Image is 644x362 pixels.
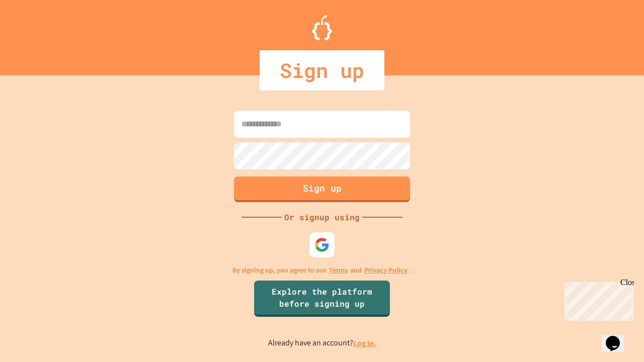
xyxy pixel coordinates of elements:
[254,281,390,317] a: Explore the platform before signing up
[268,337,376,349] p: Already have an account?
[260,50,384,90] div: Sign up
[234,176,410,202] button: Sign up
[364,265,408,276] a: Privacy Policy
[282,211,362,223] div: Or signup using
[560,278,634,321] iframe: chat widget
[232,265,412,276] p: By signing up, you agree to our and .
[312,15,332,40] img: Logo.svg
[4,4,69,64] div: Chat with us now!Close
[353,338,376,348] a: Log in.
[329,265,348,276] a: Terms
[314,237,330,252] img: google-icon.svg
[602,322,634,352] iframe: chat widget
